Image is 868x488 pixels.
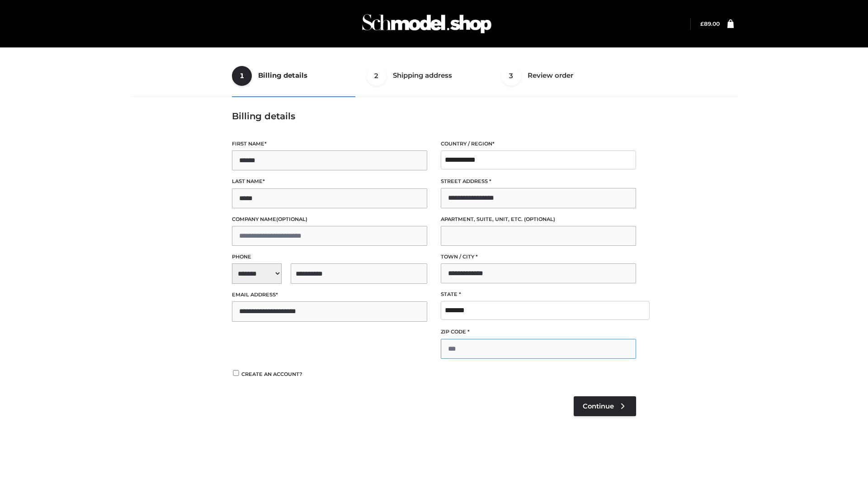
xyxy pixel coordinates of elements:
img: Schmodel Admin 964 [359,6,495,42]
label: Last name [232,177,427,186]
label: Town / City [441,253,636,261]
span: £ [700,20,704,27]
label: ZIP Code [441,328,636,336]
label: Street address [441,177,636,186]
bdi: 89.00 [700,20,720,27]
label: Apartment, suite, unit, etc. [441,215,636,224]
span: (optional) [276,216,307,222]
span: Continue [583,402,614,410]
span: Create an account? [241,371,302,377]
input: Create an account? [232,370,240,376]
h3: Billing details [232,111,636,122]
a: Continue [574,396,636,416]
label: State [441,290,636,299]
span: (optional) [524,216,555,222]
label: First name [232,140,427,148]
label: Company name [232,215,427,224]
label: Phone [232,253,427,261]
a: £89.00 [700,20,720,27]
label: Email address [232,291,427,299]
label: Country / Region [441,140,636,148]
